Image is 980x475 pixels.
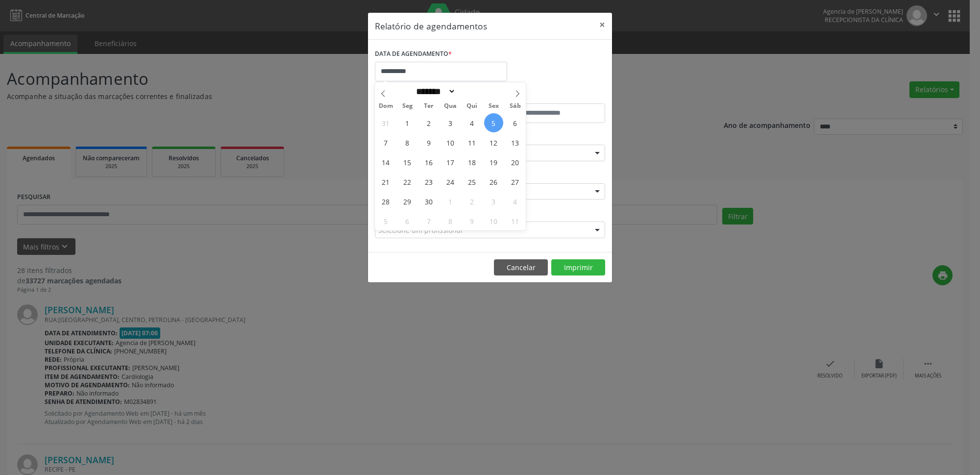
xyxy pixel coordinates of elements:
span: Setembro 12, 2025 [484,133,503,152]
span: Setembro 19, 2025 [484,152,503,172]
select: Month [413,86,456,97]
span: Seg [396,103,418,109]
span: Setembro 7, 2025 [376,133,395,152]
span: Qua [440,103,461,109]
span: Setembro 24, 2025 [441,172,460,191]
span: Sex [483,103,504,109]
span: Outubro 6, 2025 [398,211,417,230]
span: Outubro 7, 2025 [419,211,439,230]
span: Setembro 6, 2025 [506,113,525,132]
button: Close [592,13,612,37]
span: Setembro 23, 2025 [419,172,439,191]
span: Ter [418,103,440,109]
span: Setembro 15, 2025 [398,152,417,172]
span: Setembro 17, 2025 [441,152,460,172]
span: Agosto 31, 2025 [376,113,395,132]
span: Qui [461,103,483,109]
span: Outubro 8, 2025 [441,211,460,230]
span: Setembro 20, 2025 [506,152,525,172]
label: ATÉ [492,88,605,103]
input: Year [456,86,488,97]
span: Setembro 21, 2025 [376,172,395,191]
span: Setembro 28, 2025 [376,192,395,211]
span: Outubro 9, 2025 [463,211,482,230]
span: Outubro 3, 2025 [484,192,503,211]
span: Outubro 10, 2025 [484,211,503,230]
span: Outubro 2, 2025 [463,192,482,211]
span: Setembro 27, 2025 [506,172,525,191]
span: Setembro 1, 2025 [398,113,417,132]
span: Setembro 18, 2025 [463,152,482,172]
span: Setembro 11, 2025 [463,133,482,152]
span: Setembro 25, 2025 [463,172,482,191]
span: Outubro 4, 2025 [506,192,525,211]
span: Sáb [504,103,526,109]
span: Outubro 1, 2025 [441,192,460,211]
span: Setembro 2, 2025 [419,113,439,132]
span: Setembro 22, 2025 [398,172,417,191]
span: Setembro 4, 2025 [463,113,482,132]
span: Setembro 5, 2025 [484,113,503,132]
span: Setembro 9, 2025 [419,133,439,152]
span: Setembro 13, 2025 [506,133,525,152]
span: Setembro 8, 2025 [398,133,417,152]
label: DATA DE AGENDAMENTO [375,47,452,62]
h5: Relatório de agendamentos [375,20,487,32]
span: Setembro 29, 2025 [398,192,417,211]
span: Outubro 5, 2025 [376,211,395,230]
button: Imprimir [551,259,605,276]
span: Setembro 26, 2025 [484,172,503,191]
span: Setembro 3, 2025 [441,113,460,132]
span: Setembro 16, 2025 [419,152,439,172]
span: Outubro 11, 2025 [506,211,525,230]
span: Setembro 10, 2025 [441,133,460,152]
button: Cancelar [494,259,548,276]
span: Setembro 14, 2025 [376,152,395,172]
span: Setembro 30, 2025 [419,192,439,211]
span: Dom [375,103,396,109]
